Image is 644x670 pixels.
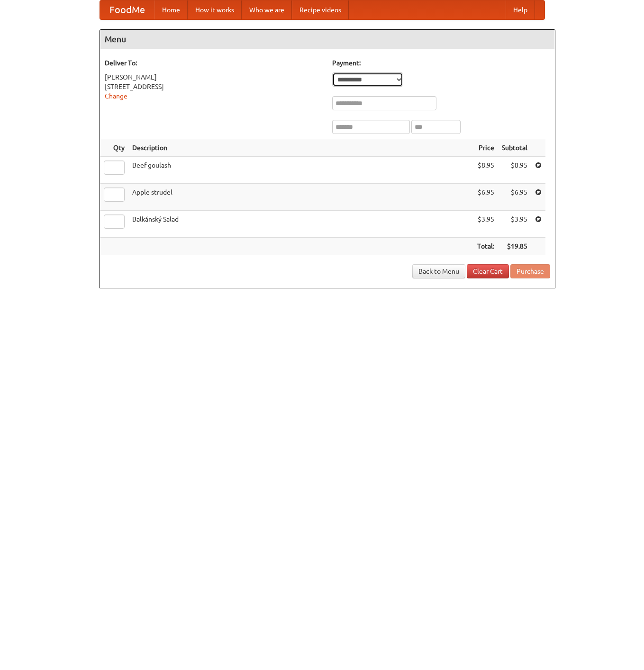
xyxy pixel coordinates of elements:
td: $3.95 [498,211,531,238]
a: Clear Cart [467,264,509,278]
th: Subtotal [498,139,531,157]
button: Purchase [510,264,550,278]
h5: Payment: [332,58,550,68]
td: Balkánský Salad [128,211,473,238]
td: Beef goulash [128,157,473,184]
h4: Menu [100,30,555,49]
td: $6.95 [473,184,498,211]
th: Qty [100,139,128,157]
a: How it works [188,0,242,19]
th: Price [473,139,498,157]
div: [PERSON_NAME] [105,72,323,82]
h5: Deliver To: [105,58,323,68]
a: Recipe videos [292,0,349,19]
td: Apple strudel [128,184,473,211]
a: Help [506,0,535,19]
th: $19.85 [498,238,531,255]
td: $6.95 [498,184,531,211]
a: Change [105,92,127,100]
a: Home [154,0,188,19]
td: $8.95 [498,157,531,184]
th: Total: [473,238,498,255]
th: Description [128,139,473,157]
a: Back to Menu [412,264,465,278]
td: $8.95 [473,157,498,184]
a: Who we are [242,0,292,19]
td: $3.95 [473,211,498,238]
div: [STREET_ADDRESS] [105,82,323,91]
a: FoodMe [100,0,154,19]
